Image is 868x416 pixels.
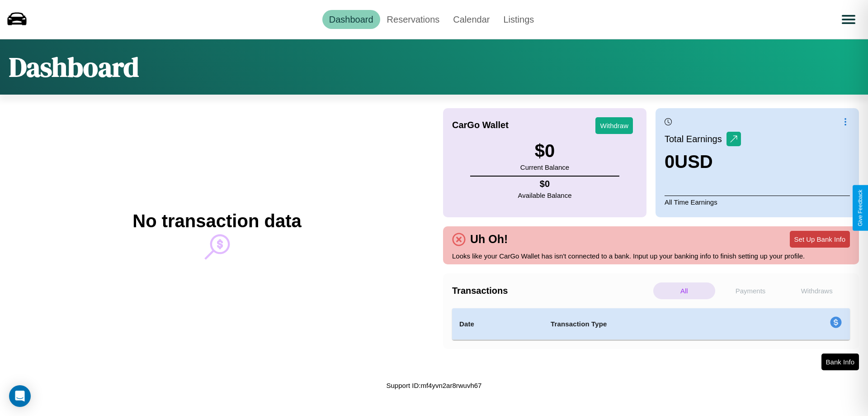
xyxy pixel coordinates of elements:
[520,141,569,161] h3: $ 0
[466,233,512,246] h4: Uh Oh!
[518,179,572,189] h4: $ 0
[520,161,569,173] p: Current Balance
[9,385,31,407] div: Open Intercom Messenger
[322,10,380,29] a: Dashboard
[9,48,139,86] h1: Dashboard
[595,117,633,134] button: Withdraw
[857,190,863,226] div: Give Feedback
[720,282,782,299] p: Payments
[380,10,447,29] a: Reservations
[387,379,482,392] p: Support ID: mf4yvn2ar8rwuvh67
[653,282,715,299] p: All
[790,231,850,248] button: Set Up Bank Info
[665,152,741,172] h3: 0 USD
[452,120,509,130] h4: CarGo Wallet
[665,196,850,208] p: All Time Earnings
[836,7,861,32] button: Open menu
[496,10,541,29] a: Listings
[821,354,859,370] button: Bank Info
[132,211,301,231] h2: No transaction data
[786,282,848,299] p: Withdraws
[518,189,572,201] p: Available Balance
[452,286,651,296] h4: Transactions
[665,131,726,147] p: Total Earnings
[459,319,536,330] h4: Date
[452,250,850,262] p: Looks like your CarGo Wallet has isn't connected to a bank. Input up your banking info to finish ...
[452,308,850,340] table: simple table
[446,10,496,29] a: Calendar
[551,319,756,330] h4: Transaction Type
